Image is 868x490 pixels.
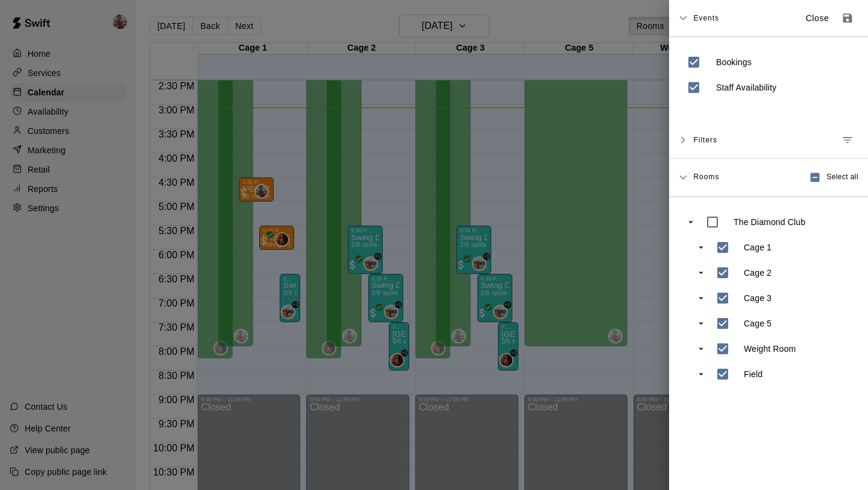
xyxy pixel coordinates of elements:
[693,171,719,181] span: Rooms
[669,122,868,159] div: FiltersManage filters
[744,292,772,304] p: Cage 3
[734,216,805,228] p: The Diamond Club
[744,241,772,253] p: Cage 1
[693,7,719,29] span: Events
[744,368,763,380] p: Field
[798,8,837,28] button: Close sidebar
[837,129,858,151] button: Manage filters
[744,317,772,329] p: Cage 5
[693,129,717,151] span: Filters
[716,81,776,94] p: Staff Availability
[806,12,829,25] p: Close
[669,159,868,197] div: RoomsSelect all
[744,343,796,355] p: Weight Room
[837,7,858,29] button: Save as default view
[716,56,752,68] p: Bookings
[826,171,858,183] span: Select all
[744,267,772,279] p: Cage 2
[681,209,856,387] ul: swift facility view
